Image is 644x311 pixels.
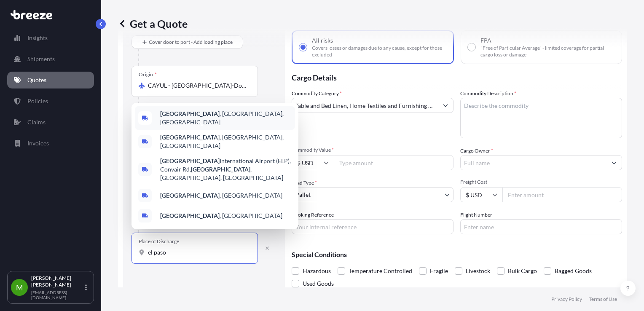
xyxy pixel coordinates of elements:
label: Commodity Category [292,89,342,98]
p: Insights [27,34,48,42]
input: Select a commodity type [292,98,438,113]
p: Cargo Details [292,64,622,89]
label: Commodity Description [460,89,516,98]
span: Covers losses or damages due to any cause, except for those excluded [312,45,446,58]
b: [GEOGRAPHIC_DATA] [160,110,220,117]
label: Flight Number [460,211,492,219]
p: Invoices [27,139,49,147]
label: Booking Reference [292,211,334,219]
b: [GEOGRAPHIC_DATA] [191,166,250,173]
p: Privacy Policy [551,296,582,303]
p: Quotes [27,76,46,84]
input: Type amount [334,155,453,170]
span: Load Type [292,179,317,187]
input: Enter amount [502,187,622,202]
span: Used Goods [303,277,334,290]
span: "Free of Particular Average" - limited coverage for partial cargo loss or damage [480,45,615,58]
button: Show suggestions [438,98,453,113]
span: Fragile [430,265,448,277]
div: Show suggestions [131,103,298,229]
span: Temperature Controlled [349,265,412,277]
p: Shipments [27,55,55,63]
p: [EMAIL_ADDRESS][DOMAIN_NAME] [31,290,83,300]
div: Origin [139,71,157,78]
b: [GEOGRAPHIC_DATA] [160,157,220,164]
label: Cargo Owner [460,147,493,155]
span: , [GEOGRAPHIC_DATA], [GEOGRAPHIC_DATA] [160,110,292,126]
span: Bagged Goods [555,265,592,277]
span: Freight Cost [460,179,622,185]
p: [PERSON_NAME] [PERSON_NAME] [31,275,83,288]
span: Hazardous [303,265,331,277]
input: Your internal reference [292,219,453,234]
p: Claims [27,118,46,126]
span: Commodity Value [292,147,453,153]
input: Place of Discharge [148,248,247,257]
span: , [GEOGRAPHIC_DATA] [160,212,282,220]
span: , [GEOGRAPHIC_DATA] [160,191,282,200]
input: Origin [148,81,247,90]
span: International Airport (ELP), Convair Rd, , [GEOGRAPHIC_DATA], [GEOGRAPHIC_DATA] [160,157,292,182]
span: Bulk Cargo [508,265,537,277]
div: Place of Discharge [139,238,179,245]
span: , [GEOGRAPHIC_DATA], [GEOGRAPHIC_DATA] [160,133,292,150]
input: Full name [461,155,606,170]
p: Terms of Use [589,296,617,303]
span: Pallet [295,190,311,199]
b: [GEOGRAPHIC_DATA] [160,212,220,219]
b: [GEOGRAPHIC_DATA] [160,192,220,199]
span: Livestock [466,265,490,277]
button: Show suggestions [606,155,622,170]
input: Enter name [460,219,622,234]
p: Special Conditions [292,251,622,258]
span: M [16,283,23,292]
p: Get a Quote [118,17,188,30]
b: [GEOGRAPHIC_DATA] [160,134,220,141]
p: Policies [27,97,48,105]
